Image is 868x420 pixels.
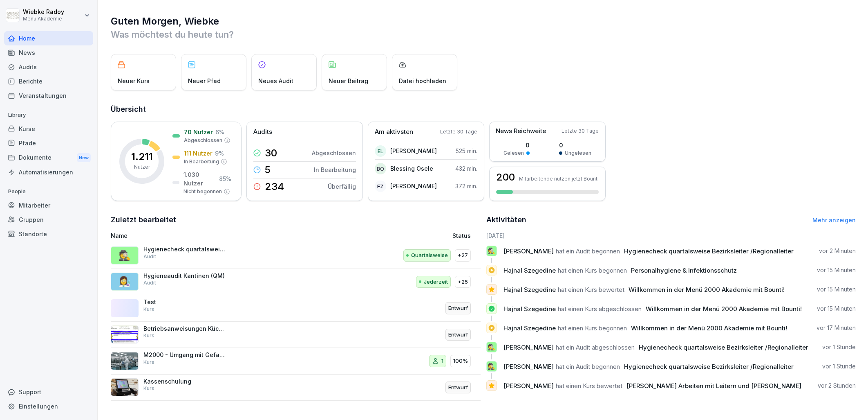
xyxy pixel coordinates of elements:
p: Überfällig [328,182,356,191]
p: 1 [441,357,443,365]
p: 0 [559,141,591,149]
a: Audits [4,60,93,74]
a: Berichte [4,74,93,88]
p: vor 15 Minuten [817,305,856,313]
span: hat ein Audit abgeschlossen [556,343,635,351]
p: In Bearbeitung [184,158,219,165]
h2: Zuletzt bearbeitet [111,214,481,226]
span: hat einen Kurs abgeschlossen [558,305,642,313]
p: 234 [265,182,284,192]
p: [PERSON_NAME] [390,182,437,190]
p: 372 min. [455,182,477,190]
p: In Bearbeitung [314,165,356,174]
span: [PERSON_NAME] [503,247,554,255]
p: People [4,185,93,198]
p: Neuer Beitrag [329,77,368,85]
p: Betriebsanweisungen Küchengeräte [143,325,225,332]
img: xqyhcpuxuopos4jybcvxbx5j.png [111,378,139,396]
p: Kurs [143,306,154,313]
span: Willkommen in der Menü 2000 Akademie mit Bounti! [646,305,802,313]
a: TestKursEntwurf [111,295,481,322]
p: 1.211 [131,152,153,162]
span: Hajnal Szegedine [503,305,556,313]
span: Willkommen in der Menü 2000 Akademie mit Bounti! [631,324,787,332]
p: vor 2 Stunden [818,382,856,390]
a: M2000 - Umgang mit GefahrstoffenKurs1100% [111,348,481,375]
p: Abgeschlossen [312,149,356,157]
p: Neuer Pfad [188,77,221,85]
p: [PERSON_NAME] [390,147,437,155]
p: Abgeschlossen [184,137,222,144]
span: Hygienecheck quartalsweise Bezirksleiter /Regionalleiter [639,343,808,351]
p: Nutzer [134,163,150,171]
span: Hajnal Szegedine [503,266,556,274]
h1: Guten Morgen, Wiebke [111,15,856,28]
h3: 200 [496,172,515,182]
a: Kurse [4,122,93,136]
p: Kurs [143,332,154,339]
div: Pfade [4,136,93,150]
a: Standorte [4,227,93,241]
span: Willkommen in der Menü 2000 Akademie mit Bounti! [629,286,785,294]
p: Ungelesen [565,149,591,157]
span: Hygienecheck quartalsweise Bezirksleiter /Regionalleiter [624,363,794,370]
div: Gruppen [4,212,93,227]
a: Einstellungen [4,399,93,413]
p: 525 min. [456,147,477,155]
p: Neuer Kurs [118,77,150,85]
p: Datei hochladen [399,77,446,85]
span: hat einen Kurs bewertet [556,382,622,390]
img: dssva556e3cgduke16rcbj2v.png [111,352,139,370]
p: 0 [503,141,530,149]
p: vor 15 Minuten [817,266,856,274]
p: Kassenschulung [143,378,225,385]
img: fo1sisimhtzdww2xxsvhvhop.png [111,325,139,343]
p: 🕵️ [488,341,495,353]
a: Automatisierungen [4,165,93,179]
p: vor 1 Stunde [822,362,856,370]
a: KassenschulungKursEntwurf [111,375,481,401]
div: Mitarbeiter [4,198,93,212]
p: Letzte 30 Tage [562,127,599,135]
p: Was möchtest du heute tun? [111,28,856,41]
p: Gelesen [503,149,524,157]
p: vor 1 Stunde [822,343,856,351]
p: Audit [143,279,156,287]
p: M2000 - Umgang mit Gefahrstoffen [143,351,225,359]
a: DokumenteNew [4,150,93,165]
p: Kurs [143,359,154,366]
p: Hygieneaudit Kantinen (QM) [143,272,225,280]
p: 🕵️ [488,245,495,257]
p: 70 Nutzer [184,128,213,136]
p: 9 % [215,149,224,158]
p: 5 [265,165,271,175]
div: FZ [375,181,386,192]
a: Home [4,31,93,45]
p: 👩‍🔬 [119,274,131,289]
p: Audits [253,127,272,137]
span: Hygienecheck quartalsweise Bezirksleiter /Regionalleiter [624,247,794,255]
p: Neues Audit [258,77,293,85]
p: Menü Akademie [23,16,64,22]
p: 🕵️ [119,248,131,263]
p: Letzte 30 Tage [440,128,477,135]
span: hat ein Audit begonnen [556,363,620,370]
span: [PERSON_NAME] Arbeiten mit Leitern und [PERSON_NAME] [626,382,801,390]
span: hat einen Kurs begonnen [558,266,627,274]
p: Nicht begonnen [183,188,222,195]
span: hat einen Kurs bewertet [558,286,624,294]
p: vor 17 Minuten [817,324,856,332]
a: Veranstaltungen [4,88,93,103]
a: Betriebsanweisungen KüchengeräteKursEntwurf [111,322,481,348]
p: Status [452,231,471,240]
a: 👩‍🔬Hygieneaudit Kantinen (QM)AuditJederzeit+25 [111,269,481,296]
a: News [4,45,93,60]
div: New [77,153,91,163]
p: 85 % [219,174,231,183]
